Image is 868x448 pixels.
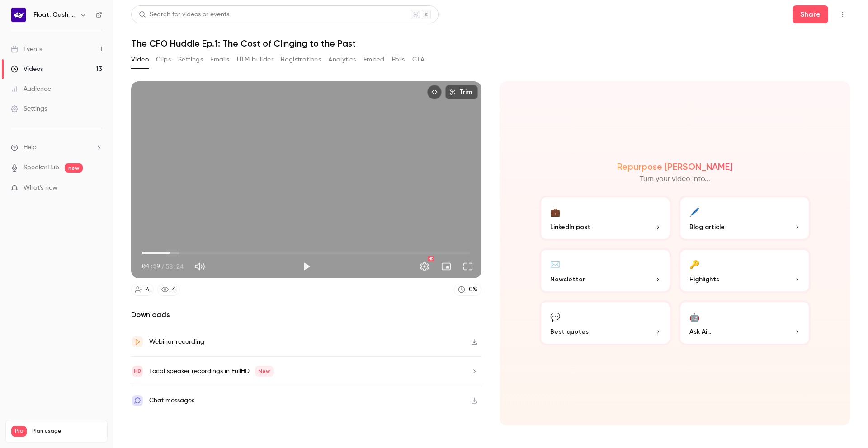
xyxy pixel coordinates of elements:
[689,309,699,323] div: 🤖
[11,65,43,74] div: Videos
[679,196,811,241] button: 🖊️Blog article
[178,52,203,67] button: Settings
[550,205,560,219] div: 💼
[157,284,180,296] a: 4
[165,261,184,271] span: 58:24
[191,257,209,275] button: Mute
[412,52,425,67] button: CTA
[65,163,83,173] span: new
[161,261,165,271] span: /
[679,248,811,293] button: 🔑Highlights
[427,85,442,99] button: Embed video
[328,52,356,67] button: Analytics
[149,395,194,406] div: Chat messages
[172,285,176,294] div: 4
[281,52,321,67] button: Registrations
[237,52,274,67] button: UTM builder
[550,222,590,232] span: LinkedIn post
[131,52,149,67] button: Video
[459,257,477,275] button: Full screen
[11,143,102,152] li: help-dropdown-opener
[550,275,585,284] span: Newsletter
[640,174,710,185] p: Turn your video into...
[142,261,160,271] span: 04:59
[679,300,811,345] button: 🤖Ask Ai...
[689,327,711,336] span: Ask Ai...
[24,183,57,193] span: What's new
[835,7,850,22] button: Top Bar Actions
[689,222,725,232] span: Blog article
[550,327,589,336] span: Best quotes
[149,336,204,347] div: Webinar recording
[32,428,102,435] span: Plan usage
[11,8,26,22] img: Float: Cash Flow Intelligence Series
[617,161,732,172] h2: Repurpose [PERSON_NAME]
[437,257,455,275] button: Turn on miniplayer
[689,275,719,284] span: Highlights
[149,366,274,377] div: Local speaker recordings in FullHD
[539,300,671,345] button: 💬Best quotes
[469,285,477,294] div: 0 %
[550,309,560,323] div: 💬
[415,257,434,275] button: Settings
[33,10,76,19] h6: Float: Cash Flow Intelligence Series
[689,205,699,219] div: 🖊️
[156,52,171,67] button: Clips
[11,45,42,54] div: Events
[445,85,478,99] button: Trim
[146,285,150,294] div: 4
[428,256,434,261] div: HD
[392,52,405,67] button: Polls
[297,257,316,275] button: Play
[131,38,850,49] h1: The CFO Huddle Ep.1: The Cost of Clinging to the Past
[539,196,671,241] button: 💼LinkedIn post
[142,261,184,271] div: 04:59
[24,163,59,173] a: SpeakerHub
[689,257,699,271] div: 🔑
[11,104,47,113] div: Settings
[11,426,27,437] span: Pro
[550,257,560,271] div: ✉️
[454,284,481,296] a: 0%
[210,52,229,67] button: Emails
[793,5,828,23] button: Share
[131,284,154,296] a: 4
[363,52,385,67] button: Embed
[139,10,229,19] div: Search for videos or events
[11,84,51,93] div: Audience
[539,248,671,293] button: ✉️Newsletter
[131,309,481,320] h2: Downloads
[255,366,274,377] span: New
[24,143,37,152] span: Help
